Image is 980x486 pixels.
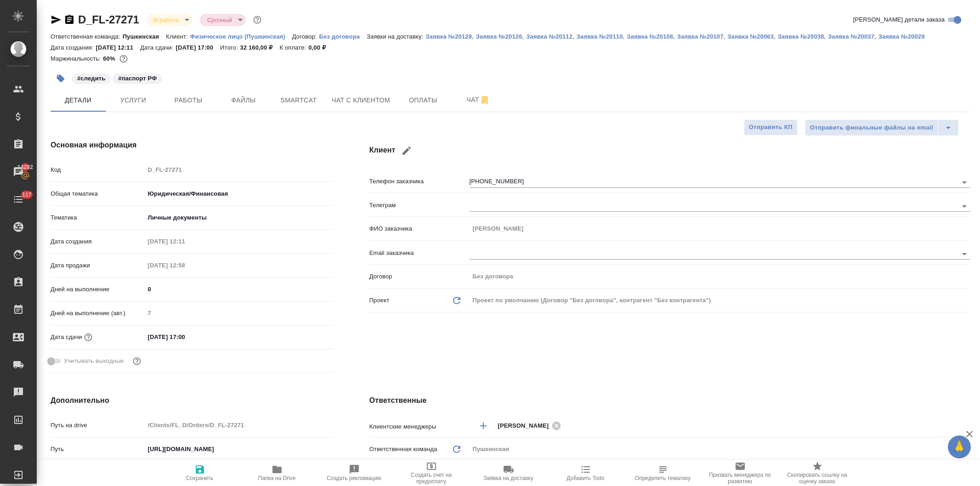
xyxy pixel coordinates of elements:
[240,44,280,51] p: 32 160,00 ₽
[161,460,238,486] button: Сохранить
[401,95,445,106] span: Оплаты
[220,44,240,51] p: Итого:
[522,33,527,40] p: ,
[470,222,970,235] input: Пустое поле
[51,421,145,430] p: Путь на drive
[470,441,970,457] div: Пушкинская
[878,33,932,40] p: Заявка №20029
[369,177,470,186] p: Телефон заказчика
[292,33,319,40] p: Договор:
[965,425,967,427] button: Open
[2,188,34,211] a: 117
[145,330,225,344] input: ✎ Введи что-нибудь
[308,44,333,51] p: 0,00 ₽
[784,472,850,485] span: Скопировать ссылку на оценку заказа
[166,33,190,40] p: Клиент:
[398,472,465,485] span: Создать счет на предоплату
[635,475,691,481] span: Определить тематику
[749,122,793,133] span: Отправить КП
[369,249,470,258] p: Email заказчика
[369,395,970,406] h4: Ответственные
[470,293,970,308] div: Проект по умолчанию (Договор "Без договора", контрагент "Без контрагента")
[51,55,103,62] p: Маржинальность:
[51,44,96,51] p: Дата создания:
[727,33,774,40] p: Заявка №20063
[221,95,266,106] span: Файлы
[673,33,677,40] p: ,
[367,33,425,40] p: Заявки на доставку:
[958,200,971,213] button: Open
[176,44,220,51] p: [DATE] 17:00
[577,33,623,40] p: Заявка №20110
[810,123,933,133] span: Отправить финальные файлы на email
[140,44,176,51] p: Дата сдачи:
[238,460,316,486] button: Папка на Drive
[190,33,292,40] p: Физическое лицо (Пушкинская)
[51,140,333,151] h4: Основная информация
[369,296,390,305] p: Проект
[627,33,673,40] p: Заявка №20108
[623,33,627,40] p: ,
[51,237,145,246] p: Дата создания
[12,163,39,172] span: 14282
[186,475,214,481] span: Сохранить
[51,68,71,89] button: Добавить тэг
[547,460,624,486] button: Добавить Todo
[51,395,333,406] h4: Дополнительно
[425,33,472,40] p: Заявка №20128
[145,418,333,432] input: Пустое поле
[778,33,824,40] p: Заявка №20038
[151,16,181,24] button: В работе
[319,32,367,40] a: Без договора
[369,272,470,281] p: Договор
[332,95,390,106] span: Чат с клиентом
[2,160,34,183] a: 14282
[145,259,225,272] input: Пустое поле
[369,201,470,210] p: Телеграм
[51,165,145,175] p: Код
[369,140,970,162] h4: Клиент
[425,32,472,41] button: Заявка №20128
[369,445,437,454] p: Ответственная команда
[472,33,476,40] p: ,
[479,95,490,106] svg: Отписаться
[577,32,623,41] button: Заявка №20110
[476,32,522,41] button: Заявка №20126
[483,475,533,481] span: Заявка на доставку
[948,435,971,458] button: 🙏
[145,235,225,248] input: Пустое поле
[78,13,139,26] a: D_FL-27271
[724,33,728,40] p: ,
[51,33,123,40] p: Ответственная команда:
[190,32,292,40] a: Физическое лицо (Пушкинская)
[64,356,124,366] span: Учитывать выходные
[280,44,309,51] p: К оплате:
[103,55,117,62] p: 60%
[707,472,773,485] span: Призвать менеджера по развитию
[145,283,333,296] input: ✎ Введи что-нибудь
[258,475,296,481] span: Папка на Drive
[472,415,494,437] button: Добавить менеджера
[952,437,967,457] span: 🙏
[958,248,971,260] button: Open
[51,213,145,222] p: Тематика
[727,32,774,41] button: Заявка №20063
[677,32,724,41] button: Заявка №20107
[147,14,193,26] div: В работе
[111,95,155,106] span: Услуги
[51,14,62,25] button: Скопировать ссылку для ЯМессенджера
[56,95,100,106] span: Детали
[627,32,673,41] button: Заявка №20108
[878,32,932,41] button: Заявка №20029
[828,33,874,40] p: Заявка №20037
[498,421,555,430] span: [PERSON_NAME]
[51,261,145,270] p: Дата продажи
[828,32,874,41] button: Заявка №20037
[824,33,828,40] p: ,
[123,33,166,40] p: Пушкинская
[17,190,37,199] span: 117
[145,163,333,176] input: Пустое поле
[145,442,333,456] input: ✎ Введи что-нибудь
[51,333,82,342] p: Дата сдачи
[470,460,547,486] button: Заявка на доставку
